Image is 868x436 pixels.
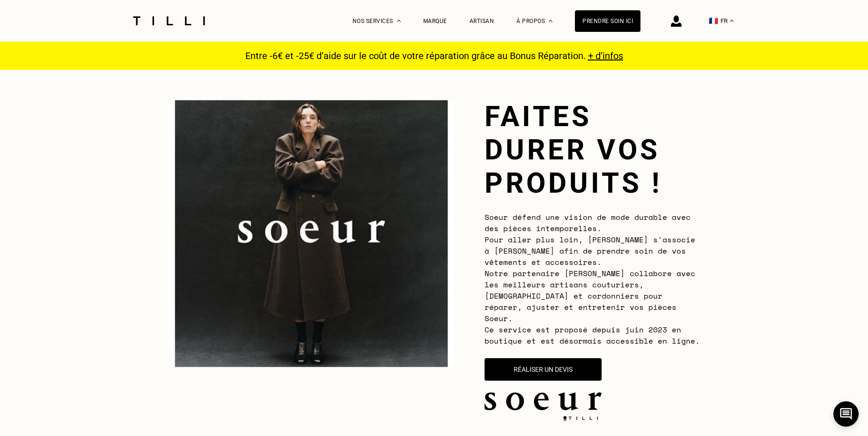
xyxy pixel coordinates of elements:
[485,100,700,200] h1: Faites durer vos produits !
[470,18,494,24] a: Artisan
[671,15,682,27] img: icône connexion
[588,50,623,61] a: + d’infos
[730,20,734,22] img: menu déroulant
[485,211,700,346] span: Soeur défend une vision de mode durable avec des pièces intemporelles. Pour aller plus loin, [PER...
[575,10,640,32] a: Prendre soin ici
[423,18,447,24] a: Marque
[485,392,602,410] img: soeur.logo.png
[397,20,401,22] img: Menu déroulant
[130,16,208,25] img: Logo du service de couturière Tilli
[485,358,602,381] button: Réaliser un devis
[559,416,602,421] img: logo Tilli
[709,16,718,25] span: 🇫🇷
[549,20,552,22] img: Menu déroulant à propos
[240,50,629,61] p: Entre -6€ et -25€ d’aide sur le coût de votre réparation grâce au Bonus Réparation.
